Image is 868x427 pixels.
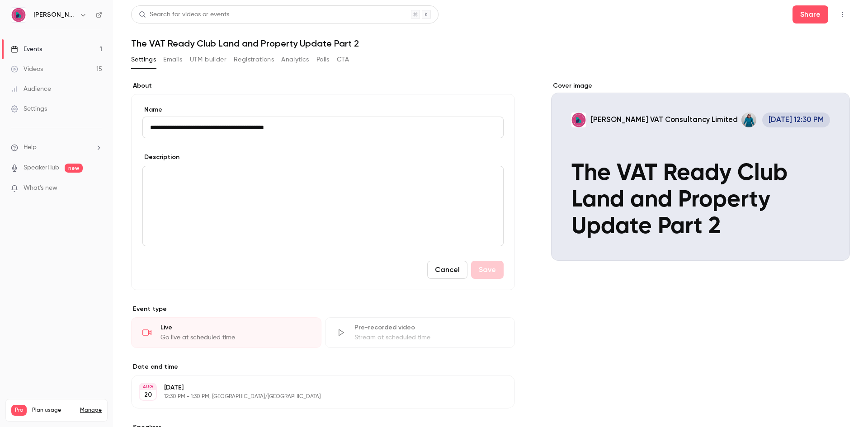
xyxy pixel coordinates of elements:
label: Description [142,153,179,162]
span: Pro [11,405,27,416]
button: UTM builder [190,52,226,67]
img: Bevan VAT Consultancy Limited [11,8,26,22]
div: Pre-recorded videoStream at scheduled time [325,317,515,348]
iframe: Noticeable Trigger [91,184,102,192]
h6: [PERSON_NAME] VAT Consultancy Limited [33,10,76,19]
h1: The VAT Ready Club Land and Property Update Part 2 [131,38,850,49]
section: Cover image [551,81,850,261]
p: Event type [131,305,515,314]
div: editor [143,166,503,246]
label: About [131,81,515,90]
div: Pre-recorded video [354,323,504,332]
span: new [65,164,83,173]
div: LiveGo live at scheduled time [131,317,321,348]
div: Go live at scheduled time [160,333,310,342]
button: Analytics [281,52,309,67]
label: Cover image [551,81,850,90]
div: AUG [140,384,156,390]
span: Plan usage [32,407,75,414]
section: description [142,166,504,246]
button: CTA [337,52,349,67]
div: Search for videos or events [139,10,229,19]
p: 20 [144,390,152,399]
a: Manage [80,407,102,414]
div: Videos [11,65,43,74]
a: SpeakerHub [24,163,59,173]
p: 12:30 PM - 1:30 PM, [GEOGRAPHIC_DATA]/[GEOGRAPHIC_DATA] [164,393,467,400]
div: Live [160,323,310,332]
li: help-dropdown-opener [11,143,102,152]
button: Emails [163,52,182,67]
span: What's new [24,183,57,193]
button: Settings [131,52,156,67]
p: [DATE] [164,383,467,392]
div: Audience [11,84,51,94]
div: Stream at scheduled time [354,333,504,342]
button: Registrations [234,52,274,67]
button: Polls [316,52,330,67]
label: Date and time [131,362,515,371]
label: Name [142,105,504,114]
button: Share [793,5,828,23]
span: Help [24,143,37,152]
div: Events [11,45,42,54]
div: Settings [11,104,47,113]
button: Cancel [427,261,467,279]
